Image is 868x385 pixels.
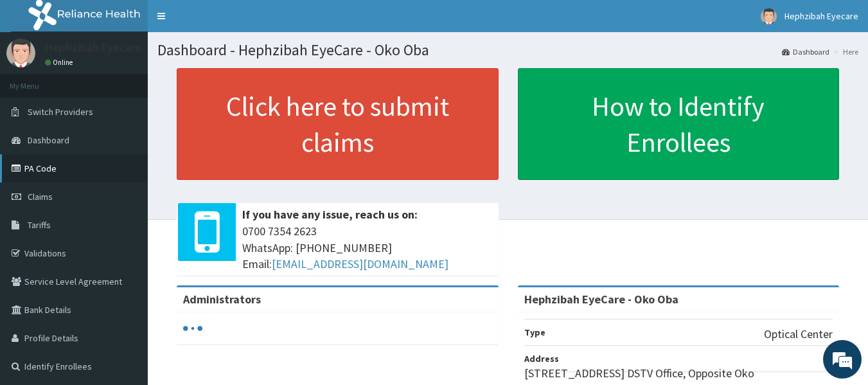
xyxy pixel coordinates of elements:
[28,219,51,231] span: Tariffs
[524,353,559,364] b: Address
[45,58,76,67] a: Online
[518,68,840,180] a: How to Identify Enrollees
[157,42,858,58] h1: Dashboard - Hephzibah EyeCare - Oko Oba
[177,68,499,180] a: Click here to submit claims
[28,191,53,202] span: Claims
[183,292,261,307] b: Administrators
[761,8,777,24] img: User Image
[183,319,202,338] svg: audio-loading
[242,223,492,273] span: 0700 7354 2623 WhatsApp: [PHONE_NUMBER] Email:
[764,326,833,343] p: Optical Center
[28,106,93,118] span: Switch Providers
[6,39,35,67] img: User Image
[272,256,448,271] a: [EMAIL_ADDRESS][DOMAIN_NAME]
[784,10,858,22] span: Hephzibah Eyecare
[524,292,678,307] strong: Hephzibah EyeCare - Oko Oba
[45,42,141,53] p: Hephzibah Eyecare
[242,207,418,222] b: If you have any issue, reach us on:
[782,46,829,57] a: Dashboard
[524,327,545,338] b: Type
[831,46,858,57] li: Here
[28,134,69,146] span: Dashboard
